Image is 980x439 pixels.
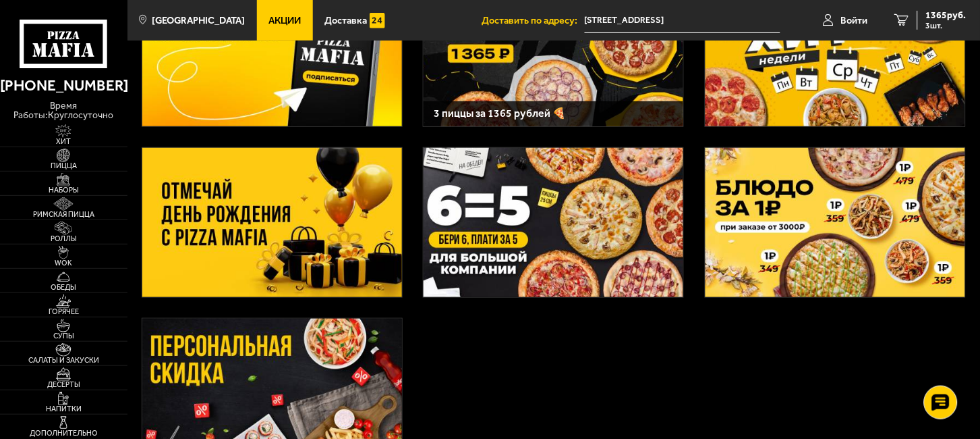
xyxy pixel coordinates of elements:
span: Доставка [324,16,367,26]
img: 15daf4d41897b9f0e9f617042186c801.svg [370,13,385,28]
input: Ваш адрес доставки [585,8,781,33]
span: Акции [268,16,301,26]
h3: 3 пиццы за 1365 рублей 🍕 [434,108,673,119]
span: Доставить по адресу: [482,16,585,26]
span: 1365 руб. [926,11,967,20]
span: 3 шт. [926,22,967,30]
span: Войти [841,16,868,26]
span: [GEOGRAPHIC_DATA] [152,16,246,26]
